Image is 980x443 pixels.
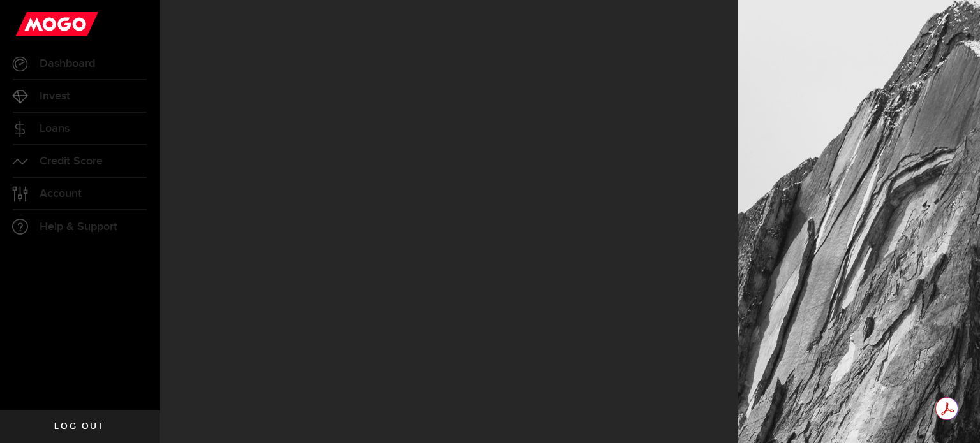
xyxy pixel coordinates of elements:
span: Help & Support [40,221,117,233]
span: Loans [40,123,70,134]
span: Invest [40,91,70,102]
span: Account [40,188,82,200]
span: Log out [54,422,105,431]
span: Credit Score [40,156,103,167]
span: Dashboard [40,58,95,69]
